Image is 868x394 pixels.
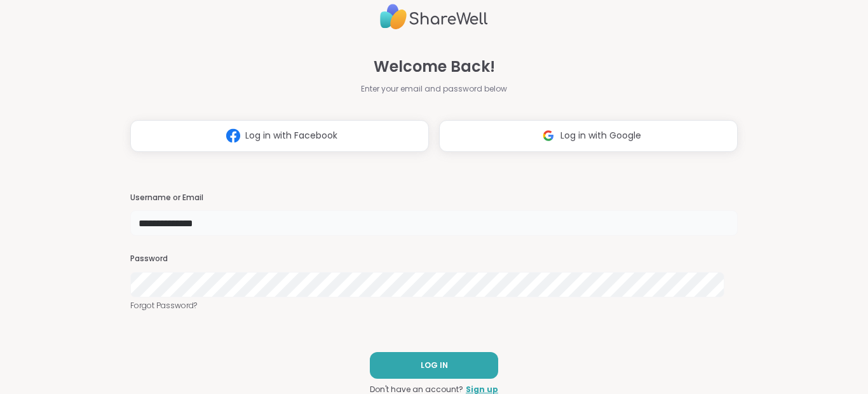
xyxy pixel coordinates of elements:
[374,55,495,78] span: Welcome Back!
[370,352,498,379] button: LOG IN
[130,193,738,203] h3: Username or Email
[245,129,337,142] span: Log in with Facebook
[439,120,738,152] button: Log in with Google
[221,124,245,147] img: ShareWell Logomark
[130,254,738,264] h3: Password
[130,120,429,152] button: Log in with Facebook
[536,124,560,147] img: ShareWell Logomark
[361,83,507,95] span: Enter your email and password below
[421,360,448,371] span: LOG IN
[560,129,641,142] span: Log in with Google
[130,300,738,311] a: Forgot Password?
